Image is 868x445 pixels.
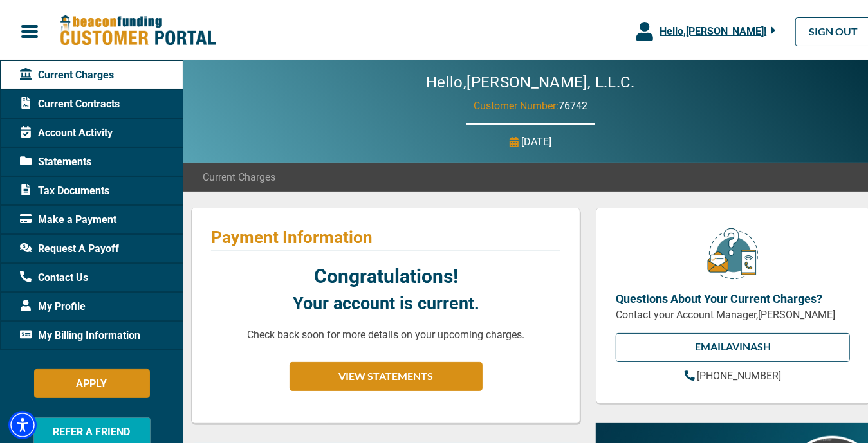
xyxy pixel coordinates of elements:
[20,210,116,225] span: Make a Payment
[616,331,850,359] a: EMAILAvinash
[293,288,479,314] p: Your account is current.
[20,65,114,80] span: Current Charges
[20,152,91,167] span: Statements
[616,287,850,305] p: Questions About Your Current Charges?
[616,305,850,320] p: Contact your Account Manager, [PERSON_NAME]
[34,367,150,395] button: APPLY
[290,359,483,388] button: VIEW STATEMENTS
[704,224,762,278] img: customer-service.png
[8,408,37,437] div: Accessibility Menu
[20,239,119,254] span: Request A Payoff
[559,97,587,109] span: 76742
[20,94,120,109] span: Current Contracts
[20,181,109,196] span: Tax Documents
[59,12,216,45] img: Beacon Funding Customer Portal Logo
[314,259,458,288] p: Congratulations!
[474,97,559,109] span: Customer Number:
[697,367,782,379] span: [PHONE_NUMBER]
[20,123,113,138] span: Account Activity
[247,325,524,340] p: Check back soon for more details on your upcoming charges.
[20,296,86,312] span: My Profile
[33,415,151,444] button: REFER A FRIEND
[203,167,275,183] span: Current Charges
[387,71,674,89] h2: Hello, [PERSON_NAME], L.L.C.
[211,224,560,245] p: Payment Information
[660,23,766,35] span: Hello, [PERSON_NAME] !
[685,366,782,381] a: [PHONE_NUMBER]
[522,132,552,147] p: [DATE]
[20,268,88,283] span: Contact Us
[20,325,140,341] span: My Billing Information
